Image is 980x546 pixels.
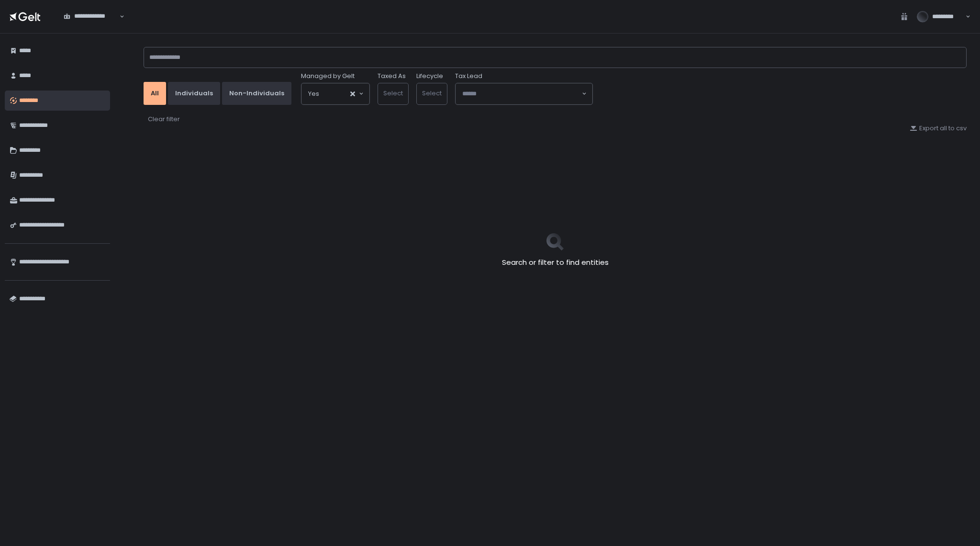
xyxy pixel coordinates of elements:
div: Search for option [301,83,369,104]
div: Individuals [175,89,213,98]
div: Clear filter [148,115,180,124]
h2: Search or filter to find entities [502,257,609,268]
button: Clear filter [147,114,180,124]
button: All [144,82,166,105]
label: Taxed As [378,72,406,80]
div: All [151,89,159,98]
button: Individuals [168,82,220,105]
label: Lifecycle [416,72,443,80]
span: Select [383,89,403,98]
input: Search for option [64,21,119,30]
button: Clear Selected [350,91,355,96]
span: Select [422,89,442,98]
div: Non-Individuals [229,89,284,98]
div: Search for option [456,83,592,104]
input: Search for option [462,89,581,99]
input: Search for option [319,89,349,99]
span: Managed by Gelt [301,72,355,80]
button: Export all to csv [910,124,967,133]
div: Search for option [57,7,124,27]
span: Tax Lead [455,72,482,80]
span: Yes [308,89,319,99]
button: Non-Individuals [222,82,291,105]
